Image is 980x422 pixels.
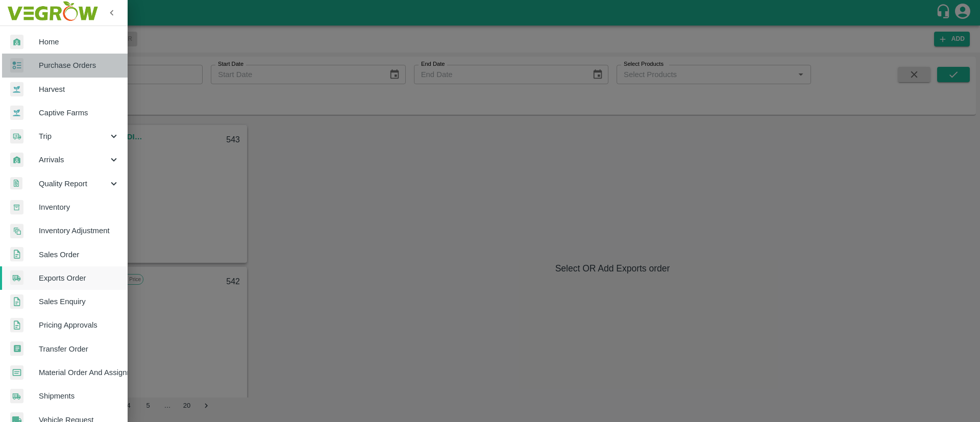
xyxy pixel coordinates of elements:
[39,390,119,402] span: Shipments
[39,249,119,260] span: Sales Order
[39,154,108,165] span: Arrivals
[10,247,23,262] img: sales
[10,129,23,144] img: delivery
[10,224,23,238] img: inventory
[10,389,23,404] img: shipments
[10,365,23,380] img: centralMaterial
[39,367,119,378] span: Material Order And Assignment
[10,318,23,333] img: sales
[10,177,22,190] img: qualityReport
[10,341,23,356] img: whTransfer
[10,58,23,73] img: reciept
[10,105,23,120] img: harvest
[10,200,23,215] img: whInventory
[39,131,108,142] span: Trip
[10,270,23,285] img: shipments
[39,60,119,71] span: Purchase Orders
[39,225,119,236] span: Inventory Adjustment
[39,272,119,284] span: Exports Order
[39,202,119,213] span: Inventory
[39,296,119,307] span: Sales Enquiry
[39,178,108,189] span: Quality Report
[10,294,23,309] img: sales
[10,35,23,49] img: whArrival
[10,153,23,167] img: whArrival
[10,82,23,97] img: harvest
[39,107,119,118] span: Captive Farms
[39,319,119,331] span: Pricing Approvals
[39,36,119,47] span: Home
[39,343,119,355] span: Transfer Order
[39,84,119,95] span: Harvest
